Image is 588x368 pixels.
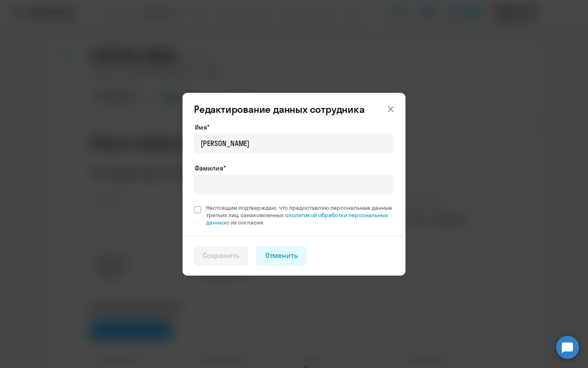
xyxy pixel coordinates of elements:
div: Сохранить [203,250,239,261]
span: Настоящим подтверждаю, что предоставляю персональные данные третьих лиц, ознакомленных с с их сог... [206,204,394,226]
a: политикой обработки персональных данных [206,211,388,226]
div: Отменить [265,250,298,261]
button: Отменить [256,246,307,266]
label: Фамилия* [195,163,226,173]
header: Редактирование данных сотрудника [183,103,405,116]
button: Сохранить [194,246,248,266]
